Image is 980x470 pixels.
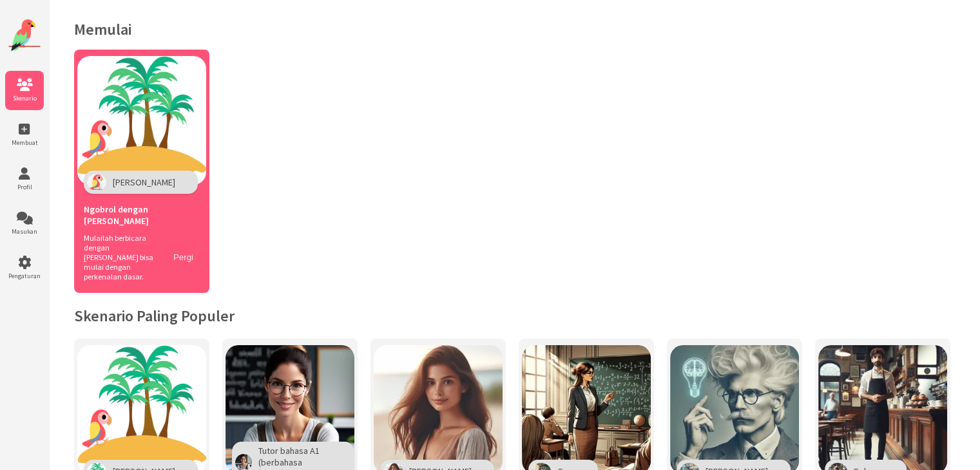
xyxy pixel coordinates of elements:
font: Pengaturan [8,272,41,280]
img: Polly [87,174,106,191]
img: Ngobrol dengan Polly [77,56,206,185]
font: Mulailah berbicara dengan [PERSON_NAME] bisa mulai dengan perkenalan dasar. [84,233,153,281]
font: Membuat [12,138,38,147]
font: Pergi [173,252,193,262]
font: Masukan [12,227,37,236]
font: [PERSON_NAME] [113,176,175,188]
font: Memulai [74,19,131,39]
button: Pergi [167,248,200,267]
font: Profil [17,183,32,191]
font: Skenario [13,94,37,102]
font: Skenario Paling Populer [74,306,235,326]
font: Ngobrol dengan [PERSON_NAME] [84,203,149,227]
img: Logo Situs Web [8,19,41,52]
